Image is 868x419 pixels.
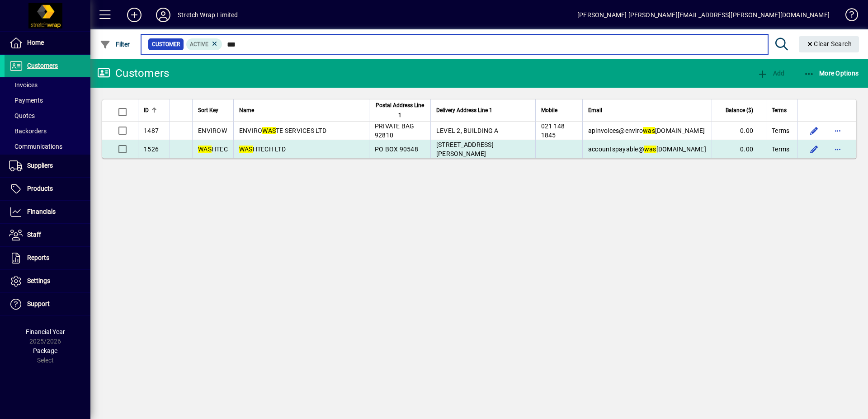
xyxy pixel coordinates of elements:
button: Profile [149,7,178,23]
button: More options [830,142,845,156]
span: Communications [9,143,62,150]
a: Products [5,178,90,200]
span: Financials [27,208,56,215]
span: Postal Address Line 1 [375,100,425,120]
span: Quotes [9,112,35,119]
a: Reports [5,247,90,269]
a: Staff [5,224,90,246]
button: Filter [98,36,132,52]
span: More Options [804,70,859,77]
span: PO BOX 90548 [375,146,418,153]
span: Settings [27,277,50,284]
span: apinvoices@enviro [DOMAIN_NAME] [588,127,705,134]
span: Email [588,105,602,115]
span: Balance ($) [726,105,753,115]
a: Financials [5,201,90,223]
span: HTECH LTD [239,146,286,153]
span: Mobile [541,105,557,115]
span: 1526 [144,146,159,153]
span: 1487 [144,127,159,134]
button: Edit [807,142,821,156]
a: Settings [5,270,90,292]
a: Suppliers [5,155,90,177]
a: Communications [5,139,90,154]
span: Terms [772,126,789,135]
em: was [644,146,656,153]
span: Invoices [9,81,38,89]
div: Mobile [541,105,577,115]
div: Stretch Wrap Limited [178,8,238,22]
span: Customer [152,40,180,49]
span: Active [190,41,208,47]
a: Backorders [5,123,90,139]
span: Products [27,185,53,192]
span: Delivery Address Line 1 [436,105,492,115]
div: Customers [97,66,169,80]
a: Home [5,32,90,54]
span: Financial Year [26,328,65,335]
span: Staff [27,231,41,238]
span: ID [144,105,149,115]
span: ENVIRO TE SERVICES LTD [239,127,326,134]
div: Email [588,105,706,115]
a: Payments [5,93,90,108]
span: Payments [9,97,43,104]
mat-chip: Activation Status: Active [186,38,222,50]
span: LEVEL 2, BUILDING A [436,127,499,134]
span: Sort Key [198,105,218,115]
span: Terms [772,145,789,154]
em: WAS [262,127,276,134]
div: Balance ($) [717,105,761,115]
span: PRIVATE BAG 92810 [375,122,415,139]
span: Backorders [9,127,47,135]
button: More options [830,123,845,138]
span: Support [27,300,50,307]
span: Reports [27,254,49,261]
span: Package [33,347,57,354]
a: Quotes [5,108,90,123]
span: [STREET_ADDRESS][PERSON_NAME] [436,141,494,157]
span: 021 148 1845 [541,122,565,139]
em: WAS [198,146,212,153]
span: Home [27,39,44,46]
span: Terms [772,105,787,115]
span: Clear Search [806,40,852,47]
td: 0.00 [712,140,766,158]
a: Invoices [5,77,90,93]
span: ENVIROW [198,127,227,134]
button: Add [755,65,787,81]
span: Customers [27,62,58,69]
span: HTEC [198,146,228,153]
a: Support [5,293,90,315]
span: Name [239,105,254,115]
td: 0.00 [712,122,766,140]
em: was [643,127,655,134]
button: More Options [802,65,861,81]
span: Suppliers [27,162,53,169]
em: WAS [239,146,253,153]
button: Edit [807,123,821,138]
div: ID [144,105,164,115]
a: Knowledge Base [839,2,857,31]
span: Add [757,70,784,77]
div: Name [239,105,363,115]
button: Clear [799,36,859,52]
span: accountspayable@ [DOMAIN_NAME] [588,146,706,153]
button: Add [120,7,149,23]
span: Filter [100,41,130,48]
div: [PERSON_NAME] [PERSON_NAME][EMAIL_ADDRESS][PERSON_NAME][DOMAIN_NAME] [577,8,830,22]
